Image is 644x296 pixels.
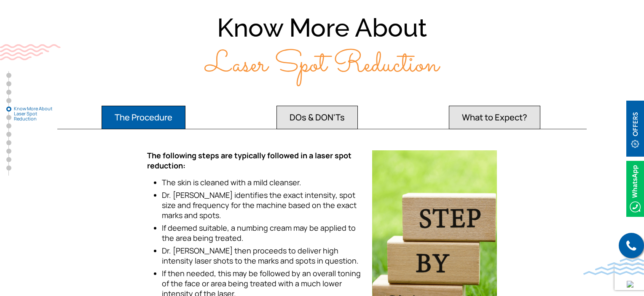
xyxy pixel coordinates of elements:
[626,161,644,217] img: Whatsappicon
[449,106,540,129] button: What to Expect?
[102,106,185,129] button: The Procedure
[583,258,644,275] img: bluewave
[627,281,633,288] img: up-blue-arrow.svg
[626,183,644,192] a: Whatsappicon
[205,43,439,87] span: Laser Spot Reduction
[147,150,352,171] strong: The following steps are typically followed in a laser spot reduction:
[14,106,56,121] span: Know More About Laser Spot Reduction
[626,101,644,157] img: offerBt
[52,11,592,83] div: Know More About
[162,223,356,243] span: If deemed suitable, a numbing cream may be applied to the area being treated.
[162,177,301,187] span: The skin is cleaned with a mild cleanser.
[162,190,357,220] span: Dr. [PERSON_NAME] identifies the exact intensity, spot size and frequency for the machine based o...
[162,245,359,266] span: Dr. [PERSON_NAME] then proceeds to deliver high intensity laser shots to the marks and spots in q...
[276,106,358,129] button: DOs & DON'Ts
[6,107,11,112] a: Know More About Laser Spot Reduction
